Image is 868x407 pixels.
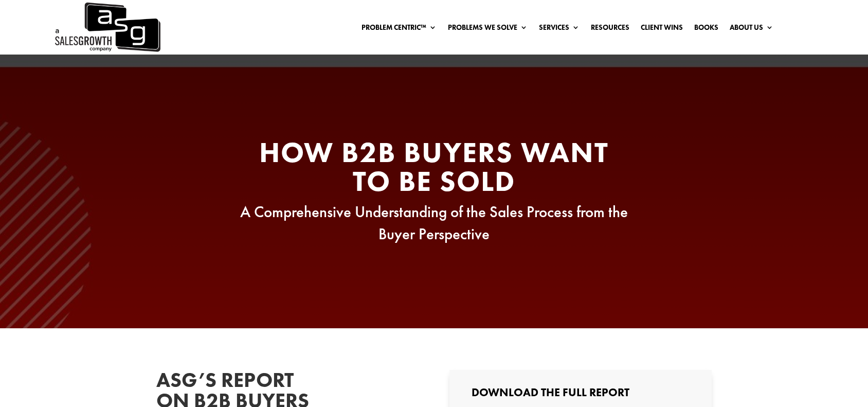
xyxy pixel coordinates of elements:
[694,24,718,35] a: Books
[361,24,437,35] a: Problem Centric™
[539,24,580,35] a: Services
[448,24,528,35] a: Problems We Solve
[259,134,609,200] span: How B2B Buyers Want To Be Sold
[730,24,773,35] a: About Us
[591,24,629,35] a: Resources
[240,202,628,244] span: A Comprehensive Understanding of the Sales Process from the Buyer Perspective
[472,387,690,403] h3: Download the Full Report
[641,24,683,35] a: Client Wins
